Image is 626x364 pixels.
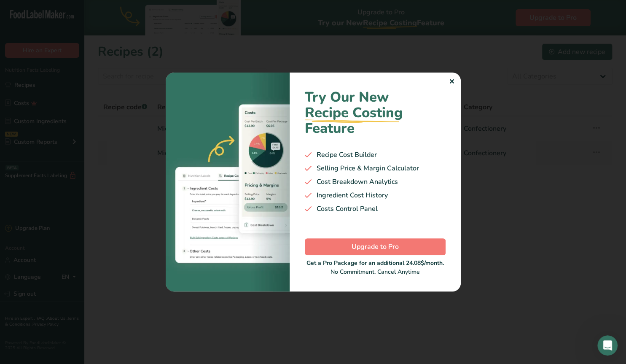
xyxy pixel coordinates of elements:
[305,163,446,173] div: Selling Price & Margin Calculator
[305,238,446,255] button: Upgrade to Pro
[305,190,446,200] div: Ingredient Cost History
[166,73,290,291] img: costing-image-1.bb94421.webp
[305,150,446,160] div: Recipe Cost Builder
[352,242,399,252] span: Upgrade to Pro
[305,259,446,276] div: No Commitment, Cancel Anytime
[597,335,618,356] iframe: Intercom live chat
[305,89,446,136] h1: Try Our New Feature
[305,103,403,122] span: Recipe Costing
[305,259,446,267] div: Get a Pro Package for an additional 24.08$/month.
[305,177,446,187] div: Cost Breakdown Analytics
[449,77,454,87] div: ✕
[305,204,446,214] div: Costs Control Panel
